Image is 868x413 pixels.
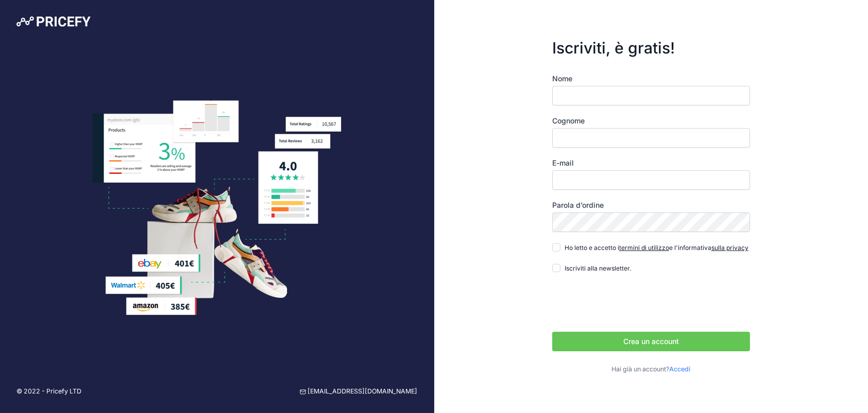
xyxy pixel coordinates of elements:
a: Accedi [669,365,690,373]
a: [EMAIL_ADDRESS][DOMAIN_NAME] [300,387,418,397]
label: E-mail [552,158,750,168]
h3: Iscriviti, è gratis! [552,39,750,57]
button: Crea un account [552,332,750,351]
label: Parola d’ordine [552,200,750,210]
a: sulla privacy [711,244,748,252]
label: Cognome [552,116,750,126]
a: termini di utilizzo [619,244,669,252]
iframe: reCAPTCHA [552,283,709,324]
span: Iscriviti alla newsletter. [565,264,631,272]
p: © 2022 - Pricefy LTD [16,387,81,397]
label: Nome [552,74,750,84]
font: [EMAIL_ADDRESS][DOMAIN_NAME] [308,387,418,395]
span: Ho letto e accetto i e l'informativa [565,244,748,252]
img: Prezzo [16,16,91,27]
font: Hai già un account? [611,365,690,373]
